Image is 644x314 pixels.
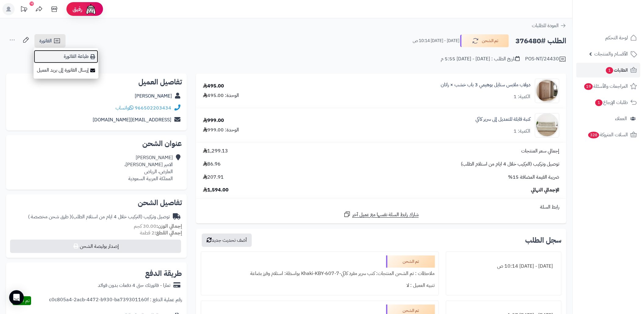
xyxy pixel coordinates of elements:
div: الوحدة: 999.00 [203,127,239,134]
span: إجمالي سعر المنتجات [521,148,559,155]
div: 495.00 [203,83,224,90]
button: إصدار بوليصة الشحن [10,240,181,253]
span: 1,299.13 [203,148,228,155]
a: شارك رابط السلة نفسها مع عميل آخر [343,211,419,218]
small: 2 قطعة [140,229,182,237]
div: [DATE] - [DATE] 10:14 ص [450,260,557,272]
span: السلات المتروكة [588,130,628,139]
a: كنبة قابلة للتعديل إلى سرير كاكي [475,116,530,123]
small: [DATE] - [DATE] 10:14 ص [413,38,459,44]
a: [PERSON_NAME] [135,92,172,100]
div: الكمية: 1 [514,93,530,100]
button: تم الشحن [460,34,509,47]
h2: عنوان الشحن [11,140,182,147]
strong: إجمالي الوزن: [156,223,182,230]
a: طلبات الإرجاع1 [576,95,640,110]
span: المراجعات والأسئلة [584,82,628,91]
span: شارك رابط السلة نفسها مع عميل آخر [352,211,419,218]
span: العملاء [615,114,627,123]
span: رفيق [73,5,82,13]
h2: طريقة الدفع [145,270,182,277]
div: الكمية: 1 [514,128,530,135]
a: واتساب [116,104,133,112]
small: 30.00 كجم [134,223,182,230]
div: 999.00 [203,117,224,124]
span: 1,594.00 [203,187,229,194]
div: تمارا - فاتورتك حتى 4 دفعات بدون فوائد [98,282,170,289]
span: الفاتورة [39,37,52,45]
span: 1 [606,67,613,74]
h3: سجل الطلب [525,237,561,244]
img: ai-face.png [85,3,97,15]
span: ( طرق شحن مخصصة ) [28,213,71,220]
a: طباعة الفاتورة [34,50,98,63]
img: logo-2.png [603,17,638,30]
span: 86.96 [203,161,221,168]
div: POS-NT/24430 [525,55,566,63]
a: لوحة التحكم [576,30,640,45]
div: الوحدة: 495.00 [203,92,239,99]
h2: تفاصيل الشحن [11,199,182,206]
div: رابط السلة [198,204,564,211]
a: إرسال الفاتورة إلى بريد العميل [34,63,98,77]
a: الطلبات1 [576,63,640,77]
span: العودة للطلبات [532,22,559,29]
span: الأقسام والمنتجات [594,50,628,58]
div: توصيل وتركيب (التركيب خلال 4 ايام من استلام الطلب) [28,213,170,220]
a: 966502203434 [135,104,171,112]
strong: إجمالي القطع: [155,229,182,237]
div: تنبيه العميل : لا [205,280,435,291]
div: [PERSON_NAME] الامير [PERSON_NAME]، العارض، الرياض المملكة العربية السعودية [124,154,173,182]
span: توصيل وتركيب (التركيب خلال 4 ايام من استلام الطلب) [461,161,559,168]
span: طلبات الإرجاع [595,98,628,107]
h2: الطلب #376480 [515,35,566,47]
a: دولاب ملابس ستايل بوهيمي 3 باب خشب × راتان [441,81,530,88]
img: 1751531665-1-90x90.jpg [535,113,559,137]
span: ضريبة القيمة المضافة 15% [508,174,559,181]
button: أضف تحديث جديد [202,234,252,247]
a: المراجعات والأسئلة19 [576,79,640,94]
span: لوحة التحكم [605,34,628,42]
div: تاريخ الطلب : [DATE] - [DATE] 5:55 م [441,55,520,62]
span: 207.91 [203,174,224,181]
a: الفاتورة [34,34,66,48]
h2: تفاصيل العميل [11,78,182,86]
span: 328 [588,132,599,138]
div: 10 [30,2,34,6]
a: [EMAIL_ADDRESS][DOMAIN_NAME] [93,116,171,123]
span: 1 [595,99,603,106]
a: العودة للطلبات [532,22,566,29]
a: العملاء [576,111,640,126]
a: تحديثات المنصة [16,3,31,17]
div: ملاحظات : تم الشحن المنتجات: كنب سرير مفرد كاكي-Khaki-KBY-607-7 بواسطة: استلام وفرز بضاعة [205,268,435,280]
div: Open Intercom Messenger [9,290,24,305]
img: 1749976485-1-90x90.jpg [535,79,559,103]
span: الطلبات [605,66,628,74]
div: رقم عملية الدفع : c0c805a4-2acb-4472-b930-ba739301160f [49,296,182,305]
span: الإجمالي النهائي [531,187,559,194]
a: السلات المتروكة328 [576,127,640,142]
span: 19 [584,83,593,90]
div: تم الشحن [386,255,435,268]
